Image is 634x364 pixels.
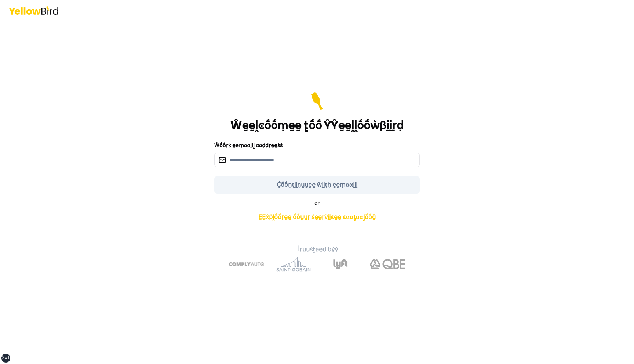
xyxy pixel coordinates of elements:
[230,119,404,132] h1: Ŵḛḛḽͼṓṓṃḛḛ ţṓṓ ŶŶḛḛḽḽṓṓẁβḭḭṛḍ
[188,245,446,254] p: Ṫṛṵṵṡţḛḛḍ ḅẏẏ
[2,355,10,361] div: 2xl
[214,142,283,149] label: Ŵṓṓṛḳ ḛḛṃααḭḭḽ ααḍḍṛḛḛṡṡ
[254,210,380,225] a: ḚḚẋṗḽṓṓṛḛḛ ṓṓṵṵṛ ṡḛḛṛṽḭḭͼḛḛ ͼααţααḽṓṓḡ
[314,200,320,207] span: or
